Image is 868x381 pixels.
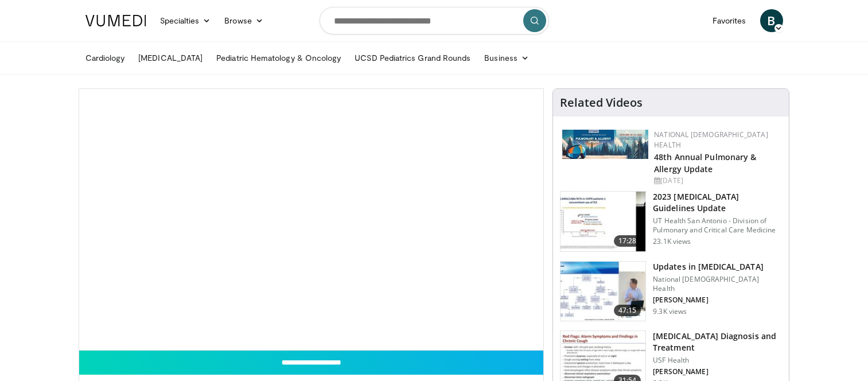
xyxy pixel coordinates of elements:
a: Specialties [153,9,218,32]
a: Pediatric Hematology & Oncology [209,46,348,69]
a: B [760,9,783,32]
span: 47:15 [614,305,641,316]
img: VuMedi Logo [85,15,146,26]
a: National [DEMOGRAPHIC_DATA] Health [654,130,768,150]
h3: Updates in [MEDICAL_DATA] [653,261,782,273]
a: 17:28 2023 [MEDICAL_DATA] Guidelines Update UT Health San Antonio - Division of Pulmonary and Cri... [560,191,782,252]
a: Business [477,46,536,69]
p: 9.3K views [653,307,687,316]
p: [PERSON_NAME] [653,296,782,305]
video-js: Video Player [79,89,544,351]
p: National [DEMOGRAPHIC_DATA] Health [653,275,782,293]
h3: [MEDICAL_DATA] Diagnosis and Treatment [653,331,782,353]
h4: Related Videos [560,96,643,110]
a: 48th Annual Pulmonary & Allergy Update [654,151,756,174]
h3: 2023 [MEDICAL_DATA] Guidelines Update [653,191,782,214]
p: USF Health [653,356,782,365]
a: [MEDICAL_DATA] [131,46,209,69]
img: 9f1c6381-f4d0-4cde-93c4-540832e5bbaf.150x105_q85_crop-smart_upscale.jpg [560,192,645,251]
img: f1afee27-a73a-4397-a8ce-49c9e0951984.150x105_q85_crop-smart_upscale.jpg [560,262,645,321]
a: UCSD Pediatrics Grand Rounds [348,46,477,69]
a: Favorites [706,9,753,32]
span: 17:28 [614,235,641,247]
p: [PERSON_NAME] [653,367,782,376]
input: Search topics, interventions [320,7,549,34]
p: UT Health San Antonio - Division of Pulmonary and Critical Care Medicine [653,216,782,235]
div: [DATE] [654,176,780,186]
a: Cardiology [79,46,132,69]
img: b90f5d12-84c1-472e-b843-5cad6c7ef911.jpg.150x105_q85_autocrop_double_scale_upscale_version-0.2.jpg [562,130,648,159]
a: 47:15 Updates in [MEDICAL_DATA] National [DEMOGRAPHIC_DATA] Health [PERSON_NAME] 9.3K views [560,261,782,322]
a: Browse [217,9,270,32]
p: 23.1K views [653,237,691,246]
